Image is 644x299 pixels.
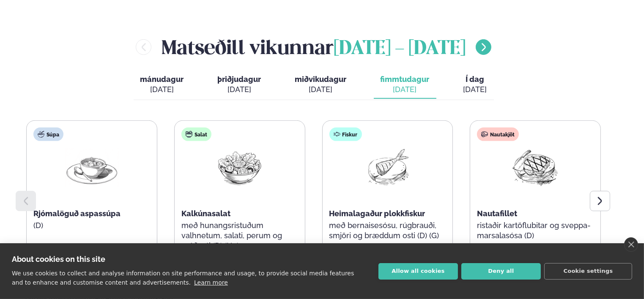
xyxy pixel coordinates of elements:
button: menu-btn-right [476,39,491,55]
button: þriðjudagur [DATE] [211,71,268,99]
span: þriðjudagur [218,75,261,84]
span: Í dag [463,74,487,84]
img: Salad.png [213,148,267,187]
button: Í dag [DATE] [457,71,494,99]
img: Soup.png [65,148,119,187]
div: [DATE] [218,84,261,95]
img: beef.svg [481,131,488,138]
img: salad.svg [186,131,192,138]
button: miðvikudagur [DATE] [288,71,354,99]
button: Allow all cookies [378,263,458,280]
span: Kalkúnasalat [181,209,230,218]
p: (D) [33,220,150,231]
img: soup.svg [38,131,44,138]
button: menu-btn-left [136,39,151,55]
p: með hunangsristuðum valhnetum, salati, perum og gráðosti (D) (Hn) [181,220,298,251]
button: fimmtudagur [DATE] [374,71,436,99]
a: close [624,237,638,252]
h2: Matseðill vikunnar [162,33,466,61]
img: Beef-Meat.png [508,148,562,187]
span: Rjómalöguð aspassúpa [33,209,121,218]
p: með bernaisesósu, rúgbrauði, smjöri og bræddum osti (D) (G) [329,220,446,241]
button: Deny all [461,263,541,280]
p: ristaðir kartöflubitar og sveppa- marsalasósa (D) [477,220,594,241]
div: Fiskur [329,128,362,141]
div: [DATE] [140,84,184,95]
a: Learn more [194,279,228,286]
button: mánudagur [DATE] [134,71,191,99]
p: We use cookies to collect and analyse information on site performance and usage, to provide socia... [12,270,354,286]
span: Nautafillet [477,209,517,218]
span: miðvikudagur [295,75,347,84]
span: fimmtudagur [381,75,430,84]
strong: About cookies on this site [12,255,105,264]
div: Salat [181,128,211,141]
span: mánudagur [140,75,184,84]
img: Fish.png [360,148,414,187]
div: Nautakjöt [477,128,519,141]
div: Súpa [33,128,63,141]
div: [DATE] [295,84,347,95]
button: Cookie settings [544,263,632,280]
span: [DATE] - [DATE] [334,40,466,58]
img: fish.svg [334,131,340,138]
div: [DATE] [463,84,487,95]
div: [DATE] [381,84,430,95]
span: Heimalagaður plokkfiskur [329,209,425,218]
